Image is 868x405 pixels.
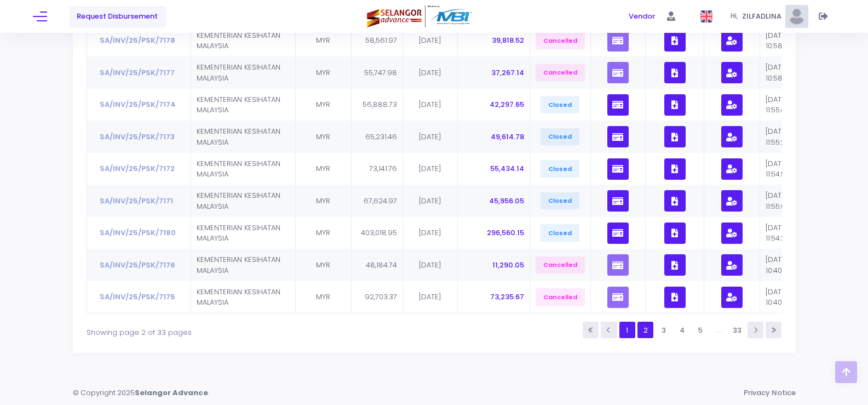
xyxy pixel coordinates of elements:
button: Click to View, Upload, Download, and Delete Documents List [664,30,686,52]
span: 48,184.74 [366,260,397,270]
button: SA/INV/25/PSK/7178 [92,30,183,51]
span: 39,818.52 [492,35,524,45]
span: 55,434.14 [490,163,524,174]
button: Click View Approval Logs [721,158,743,180]
td: MYR [296,89,352,121]
a: Request Disbursement [69,6,166,27]
span: 92,703.37 [365,292,397,302]
button: SA/INV/25/PSK/7175 [92,287,183,307]
span: ZILFADLINA [742,11,785,22]
td: [DATE] 11:55:23 [760,121,812,153]
td: [DATE] [403,185,458,217]
span: Cancelled [536,288,585,306]
a: 33 [729,322,745,338]
button: Click View Approval Logs [721,223,743,244]
td: [DATE] [403,249,458,281]
span: 55,747.98 [364,67,397,78]
td: [DATE] [403,121,458,153]
span: Closed [541,192,579,210]
button: Click View Approval Logs [721,30,743,52]
button: Click View Approval Logs [721,62,743,83]
span: 42,297.65 [490,99,524,110]
span: KEMENTERIAN KESIHATAN MALAYSIA [197,62,280,83]
span: KEMENTERIAN KESIHATAN MALAYSIA [197,287,280,308]
a: 2 [637,322,653,338]
button: Click to View, Upload, Download, and Delete Documents List [664,190,686,212]
td: [DATE] [403,217,458,249]
td: MYR [296,185,352,217]
td: MYR [296,281,352,313]
button: SA/INV/25/PSK/7172 [92,158,182,179]
button: SA/INV/25/PSK/7173 [92,127,182,147]
button: Click View Approval Logs [721,287,743,308]
span: Cancelled [536,64,585,82]
span: KEMENTERIAN KESIHATAN MALAYSIA [197,126,280,147]
span: 73,235.67 [490,292,524,302]
span: Vendor [629,11,655,22]
button: Click View Approval Logs [721,126,743,147]
span: 56,888.73 [363,99,397,110]
td: [DATE] [403,89,458,121]
span: 11,290.05 [492,260,524,270]
td: [DATE] 10:40:21 [760,249,812,281]
span: KEMENTERIAN KESIHATAN MALAYSIA [197,223,280,244]
span: 296,560.15 [487,227,524,238]
td: [DATE] [403,25,458,57]
span: 67,624.97 [364,196,397,206]
div: Showing page 2 of 33 pages [87,321,370,338]
a: 3 [656,322,672,338]
a: 4 [674,322,690,338]
span: 65,231.46 [365,132,397,142]
span: 45,956.05 [489,196,524,206]
button: Click to View, Upload, Download, and Delete Documents List [664,62,686,83]
span: 403,018.95 [361,227,397,238]
button: Click View Payments List [607,94,629,116]
td: [DATE] 11:54:50 [760,153,812,185]
td: MYR [296,249,352,281]
a: 1 [619,322,635,338]
span: KEMENTERIAN KESIHATAN MALAYSIA [197,254,280,276]
button: Click to View, Upload, Download, and Delete Documents List [664,223,686,244]
button: Click View Payments List [607,158,629,180]
button: Click View Approval Logs [721,94,743,116]
td: [DATE] 10:40:03 [760,281,812,313]
span: 37,267.14 [491,67,524,78]
td: [DATE] 10:58:53 [760,25,812,57]
span: Closed [541,128,579,146]
button: SA/INV/25/PSK/7180 [92,223,183,243]
span: KEMENTERIAN KESIHATAN MALAYSIA [197,158,280,180]
button: Click to View, Upload, Download, and Delete Documents List [664,94,686,116]
td: MYR [296,217,352,249]
span: KEMENTERIAN KESIHATAN MALAYSIA [197,30,280,52]
td: [DATE] 11:54:21 [760,217,812,249]
img: Pic [785,5,808,28]
button: Click to View, Upload, Download, and Delete Documents List [664,158,686,180]
td: [DATE] 10:58:23 [760,56,812,89]
td: [DATE] 11:55:07 [760,185,812,217]
td: [DATE] 11:55:40 [760,89,812,121]
button: Click View Approval Logs [721,254,743,276]
strong: Selangor Advance [135,387,208,398]
span: Cancelled [536,32,585,49]
img: Logo [367,5,474,28]
button: Click to View, Upload, Download, and Delete Documents List [664,126,686,147]
td: MYR [296,25,352,57]
a: Privacy Notice [744,387,796,398]
button: Click View Approval Logs [721,190,743,212]
td: [DATE] [403,281,458,313]
span: Request Disbursement [77,11,158,22]
button: Click to View, Upload, Download, and Delete Documents List [664,287,686,308]
td: MYR [296,56,352,89]
button: SA/INV/25/PSK/7176 [92,255,183,276]
div: © Copyright 2025 . [73,387,219,398]
span: Hi, [731,12,742,21]
td: MYR [296,121,352,153]
span: Closed [541,224,579,242]
span: 73,141.76 [369,163,397,174]
button: Click to View, Upload, Download, and Delete Documents List [664,254,686,276]
td: [DATE] [403,153,458,185]
button: Click View Payments List [607,190,629,212]
button: SA/INV/25/PSK/7177 [92,62,182,83]
button: SA/INV/25/PSK/7171 [92,191,181,212]
span: KEMENTERIAN KESIHATAN MALAYSIA [197,94,280,116]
